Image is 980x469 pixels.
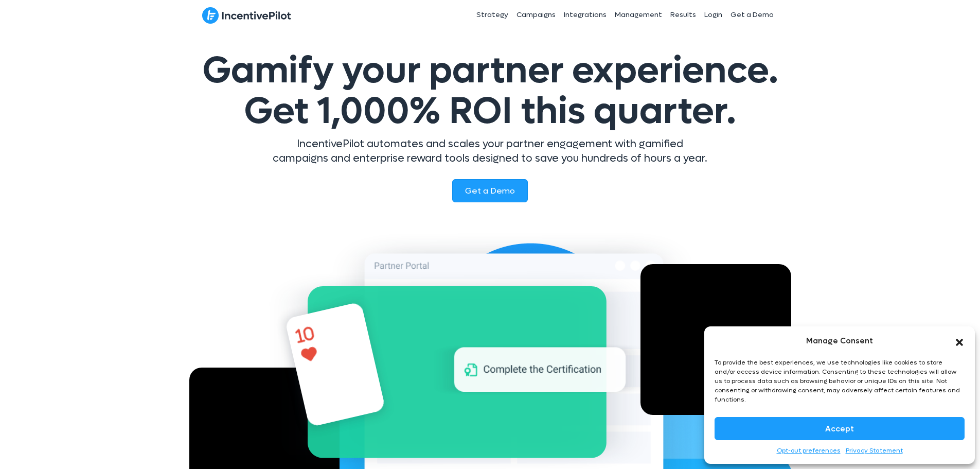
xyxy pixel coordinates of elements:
img: IncentivePilot [202,7,291,24]
span: Get a Demo [465,185,515,196]
div: Video Player [640,264,791,415]
a: Integrations [560,2,611,28]
div: Manage Consent [806,334,873,348]
a: Management [611,2,666,28]
a: Campaigns [512,2,560,28]
span: Gamify your partner experience. [202,46,778,135]
a: Opt-out preferences [777,445,841,456]
button: Accept [715,417,965,440]
a: Results [666,2,700,28]
div: Close dialog [954,336,965,346]
a: Login [700,2,726,28]
nav: Header Menu [402,2,778,28]
div: To provide the best experiences, we use technologies like cookies to store and/or access device i... [715,358,964,404]
a: Privacy Statement [846,445,903,456]
a: Get a Demo [452,179,528,202]
a: Get a Demo [726,2,778,28]
p: IncentivePilot automates and scales your partner engagement with gamified campaigns and enterpris... [272,137,709,166]
a: Strategy [472,2,512,28]
span: Get 1,000% ROI this quarter. [244,87,736,135]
